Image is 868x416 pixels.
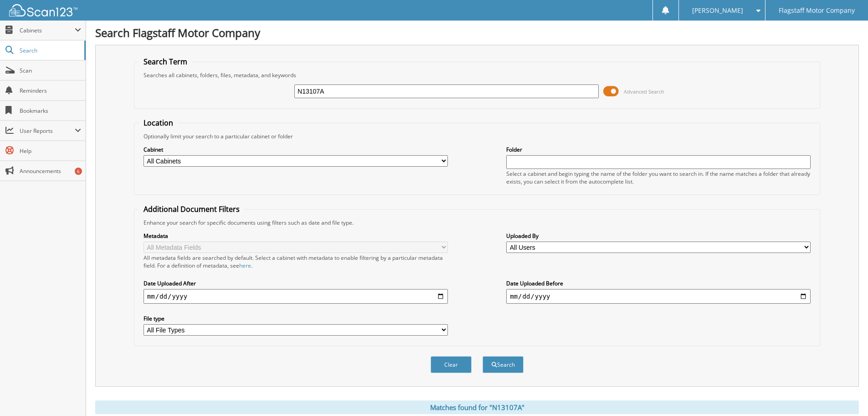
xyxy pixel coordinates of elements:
div: Enhance your search for specific documents using filters such as date and file type. [139,219,815,226]
legend: Search Term [139,57,192,67]
label: File type [144,315,448,322]
div: Searches all cabinets, folders, files, metadata, and keywords [139,71,815,79]
span: Flagstaff Motor Company [779,8,855,13]
img: scan123-logo-white.svg [9,4,77,16]
legend: Additional Document Filters [139,204,244,214]
div: Matches found for "N13107A" [95,400,859,414]
label: Uploaded By [506,232,811,240]
label: Folder [506,146,811,153]
span: Search [20,47,80,54]
label: Metadata [144,232,448,240]
span: [PERSON_NAME] [692,8,743,13]
label: Date Uploaded Before [506,279,811,287]
label: Date Uploaded After [144,279,448,287]
a: here [239,262,251,269]
div: All metadata fields are searched by default. Select a cabinet with metadata to enable filtering b... [144,254,448,269]
div: Select a cabinet and begin typing the name of the folder you want to search in. If the name match... [506,170,811,185]
span: User Reports [20,127,75,135]
span: Cabinets [20,26,75,34]
span: Advanced Search [624,88,664,95]
div: 6 [75,168,82,175]
span: Bookmarks [20,107,81,115]
span: Reminders [20,87,81,95]
h1: Search Flagstaff Motor Company [95,25,859,40]
input: start [144,289,448,304]
span: Help [20,147,81,155]
button: Search [483,356,524,373]
span: Announcements [20,167,81,175]
span: Scan [20,67,81,74]
div: Optionally limit your search to a particular cabinet or folder [139,132,815,140]
label: Cabinet [144,146,448,153]
input: end [506,289,811,304]
legend: Location [139,118,178,128]
button: Clear [431,356,472,373]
